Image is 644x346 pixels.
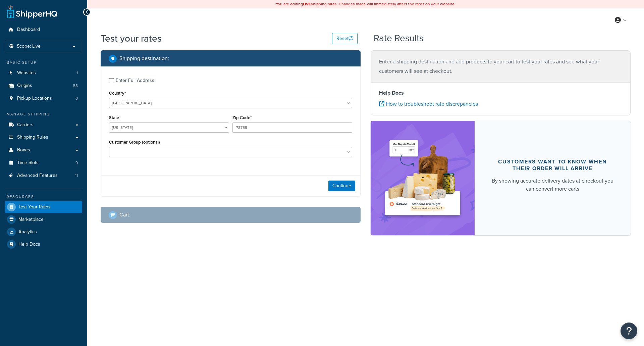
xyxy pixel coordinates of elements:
[17,122,34,128] span: Carriers
[17,83,32,89] span: Origins
[5,111,82,117] div: Manage Shipping
[17,135,48,140] span: Shipping Rules
[17,147,30,153] span: Boxes
[119,55,169,61] h2: Shipping destination :
[5,67,82,79] a: Websites1
[101,32,162,45] h1: Test your rates
[17,160,39,166] span: Time Slots
[5,169,82,182] a: Advanced Features11
[381,131,465,225] img: feature-image-ddt-36eae7f7280da8017bfb280eaccd9c446f90b1fe08728e4019434db127062ab4.png
[332,33,358,44] button: Reset
[18,229,37,235] span: Analytics
[5,92,82,105] li: Pickup Locations
[5,213,82,226] a: Marketplace
[5,60,82,65] div: Basic Setup
[5,157,82,169] li: Time Slots
[109,140,160,145] label: Customer Group (optional)
[119,212,130,218] h2: Cart :
[17,96,52,101] span: Pickup Locations
[116,76,154,85] div: Enter Full Address
[5,169,82,182] li: Advanced Features
[75,173,78,179] span: 11
[73,83,78,89] span: 58
[328,181,355,191] button: Continue
[5,119,82,131] a: Carriers
[17,70,36,76] span: Websites
[5,238,82,250] a: Help Docs
[18,217,44,223] span: Marketplace
[5,194,82,200] div: Resources
[17,27,40,33] span: Dashboard
[5,80,82,92] li: Origins
[109,78,114,83] input: Enter Full Address
[5,226,82,238] a: Analytics
[17,173,58,179] span: Advanced Features
[491,158,614,172] div: Customers want to know when their order will arrive
[17,44,41,49] span: Scope: Live
[109,91,126,96] label: Country*
[379,89,622,97] h4: Help Docs
[379,57,622,76] p: Enter a shipping destination and add products to your cart to test your rates and see what your c...
[374,33,424,44] h2: Rate Results
[5,23,82,36] a: Dashboard
[5,131,82,144] a: Shipping Rules
[379,100,478,108] a: How to troubleshoot rate discrepancies
[5,144,82,156] a: Boxes
[18,242,40,247] span: Help Docs
[5,92,82,105] a: Pickup Locations0
[75,160,78,166] span: 0
[76,70,78,76] span: 1
[5,201,82,213] a: Test Your Rates
[18,204,51,210] span: Test Your Rates
[232,115,252,120] label: Zip Code*
[75,96,78,101] span: 0
[491,177,614,193] div: By showing accurate delivery dates at checkout you can convert more carts
[5,67,82,79] li: Websites
[621,323,637,339] button: Open Resource Center
[5,80,82,92] a: Origins58
[303,1,311,7] b: LIVE
[109,115,119,120] label: State
[5,157,82,169] a: Time Slots0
